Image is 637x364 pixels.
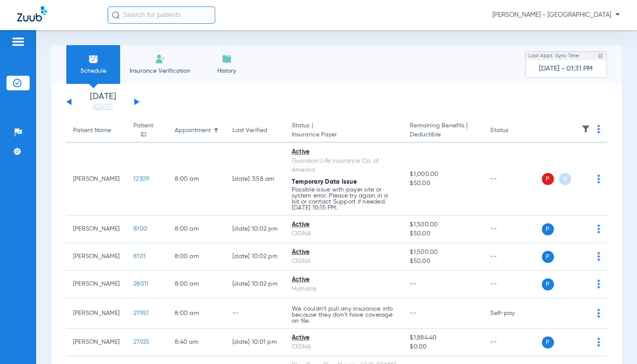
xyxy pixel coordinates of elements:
[133,253,145,259] span: 8101
[492,11,620,19] span: [PERSON_NAME] - [GEOGRAPHIC_DATA]
[66,329,127,356] td: [PERSON_NAME]
[581,125,590,133] img: filter.svg
[292,229,396,238] div: CIGNA
[133,310,148,316] span: 27951
[168,298,226,329] td: 8:00 AM
[108,6,215,24] input: Search for patients
[73,67,114,75] span: Schedule
[542,223,554,235] span: P
[133,121,161,139] div: Patient ID
[539,65,593,73] span: [DATE] - 01:31 PM
[597,125,600,133] img: group-dot-blue.svg
[597,280,600,288] img: group-dot-blue.svg
[403,119,483,143] th: Remaining Benefits |
[226,329,285,356] td: [DATE] 10:01 PM
[594,323,637,364] iframe: Chat Widget
[597,175,600,183] img: group-dot-blue.svg
[410,333,476,342] span: $1,884.40
[410,170,476,179] span: $1,000.00
[77,93,129,111] li: [DATE]
[410,248,476,257] span: $1,500.00
[127,67,193,75] span: Insurance Verification
[410,130,476,139] span: Deductible
[597,252,600,261] img: group-dot-blue.svg
[410,342,476,352] span: $0.00
[292,220,396,229] div: Active
[133,176,149,182] span: 12309
[66,243,127,271] td: [PERSON_NAME]
[410,229,476,238] span: $50.00
[292,342,396,352] div: CIGNA
[206,67,247,75] span: History
[542,173,554,185] span: P
[559,173,571,185] span: S
[168,216,226,243] td: 8:00 AM
[285,119,403,143] th: Status |
[88,54,99,64] img: Schedule
[133,339,149,345] span: 27925
[226,271,285,298] td: [DATE] 10:02 PM
[73,126,120,135] div: Patient Name
[292,275,396,284] div: Active
[529,52,580,60] span: Last Appt. Sync Time:
[484,143,542,216] td: --
[17,6,47,22] img: Zuub Logo
[410,310,416,316] span: --
[292,130,396,139] span: Insurance Payer
[175,126,211,135] div: Appointment
[133,121,153,139] div: Patient ID
[484,119,542,143] th: Status
[155,54,165,64] img: Manual Insurance Verification
[292,306,396,324] p: We couldn’t pull any insurance info because they don’t have coverage on file.
[410,179,476,188] span: $50.00
[484,271,542,298] td: --
[226,298,285,329] td: --
[73,126,111,135] div: Patient Name
[168,271,226,298] td: 8:00 AM
[66,271,127,298] td: [PERSON_NAME]
[484,216,542,243] td: --
[597,53,603,59] img: last sync help info
[292,257,396,266] div: CIGNA
[410,281,416,287] span: --
[226,143,285,216] td: [DATE] 3:58 AM
[597,309,600,318] img: group-dot-blue.svg
[484,243,542,271] td: --
[168,243,226,271] td: 8:00 AM
[168,329,226,356] td: 8:40 AM
[66,216,127,243] td: [PERSON_NAME]
[292,333,396,342] div: Active
[133,281,148,287] span: 28011
[410,257,476,266] span: $50.00
[542,278,554,290] span: P
[66,298,127,329] td: [PERSON_NAME]
[232,126,278,135] div: Last Verified
[77,103,129,111] a: [DATE]
[175,126,219,135] div: Appointment
[410,220,476,229] span: $1,500.00
[292,157,396,175] div: Guardian Life Insurance Co. of America
[542,251,554,263] span: P
[292,148,396,157] div: Active
[597,225,600,233] img: group-dot-blue.svg
[232,126,267,135] div: Last Verified
[542,336,554,349] span: P
[66,143,127,216] td: [PERSON_NAME]
[168,143,226,216] td: 8:00 AM
[222,54,232,64] img: History
[133,226,147,232] span: 8100
[226,216,285,243] td: [DATE] 10:02 PM
[292,284,396,293] div: Humana
[484,329,542,356] td: --
[484,298,542,329] td: Self-pay
[292,187,396,211] p: Possible issue with payer site or system error. Please try again in a bit or contact Support if n...
[292,179,357,185] span: Temporary Data Issue
[112,11,120,19] img: Search Icon
[226,243,285,271] td: [DATE] 10:02 PM
[11,37,25,47] img: hamburger-icon
[292,248,396,257] div: Active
